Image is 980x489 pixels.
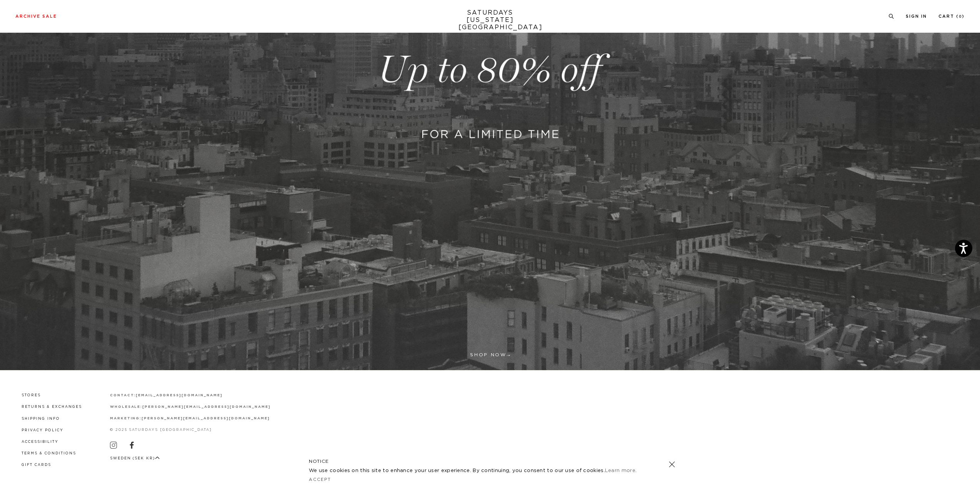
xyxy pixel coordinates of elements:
[22,429,63,432] a: Privacy Policy
[309,458,671,465] h5: NOTICE
[22,440,58,444] a: Accessibility
[110,405,143,409] strong: wholesale:
[110,394,136,397] strong: contact:
[22,417,60,421] a: Shipping Info
[605,468,635,473] a: Learn more
[142,417,270,420] a: [PERSON_NAME][EMAIL_ADDRESS][DOMAIN_NAME]
[22,452,76,455] a: Terms & Conditions
[142,405,270,409] a: [PERSON_NAME][EMAIL_ADDRESS][DOMAIN_NAME]
[458,9,522,31] a: SATURDAYS[US_STATE][GEOGRAPHIC_DATA]
[22,463,51,467] a: Gift Cards
[110,427,271,433] p: © 2025 Saturdays [GEOGRAPHIC_DATA]
[959,15,962,18] small: 0
[15,14,57,18] a: Archive Sale
[309,477,331,482] a: Accept
[22,405,82,409] a: Returns & Exchanges
[22,394,41,397] a: Stores
[110,456,160,461] button: Sweden (SEK kr)
[906,14,927,18] a: Sign In
[938,14,965,18] a: Cart (0)
[136,394,222,397] a: [EMAIL_ADDRESS][DOMAIN_NAME]
[309,467,644,475] p: We use cookies on this site to enhance your user experience. By continuing, you consent to our us...
[110,417,142,420] strong: marketing:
